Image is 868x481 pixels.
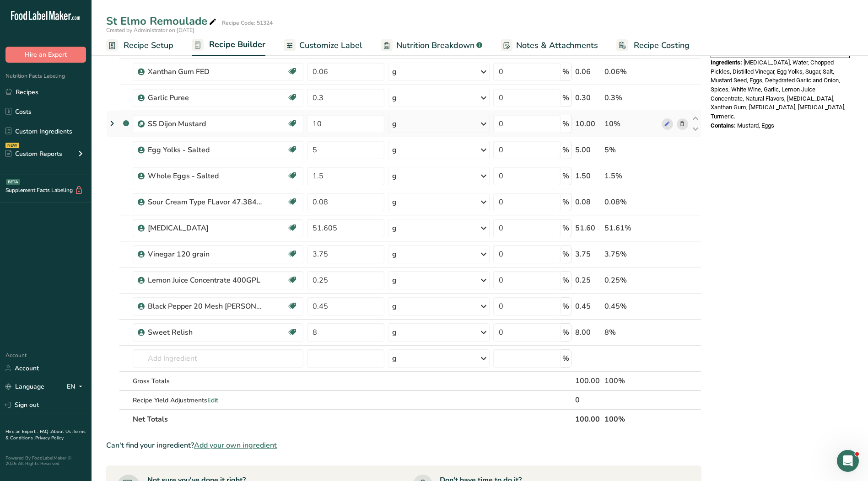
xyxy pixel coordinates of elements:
[575,92,601,103] div: 0.30
[604,66,658,77] div: 0.06%
[148,275,262,286] div: Lemon Juice Concentrate 400GPL
[575,301,601,312] div: 0.45
[6,179,20,185] div: BETA
[634,39,690,52] span: Recipe Costing
[575,118,601,129] div: 10.00
[106,440,701,451] div: Can't find your ingredient?
[392,249,397,260] div: g
[51,428,73,435] a: About Us .
[194,440,277,451] span: Add your own ingredient
[138,121,145,128] img: Sub Recipe
[604,301,658,312] div: 0.45%
[5,143,19,148] div: NEW
[106,35,173,56] a: Recipe Setup
[392,197,397,208] div: g
[575,144,601,155] div: 5.00
[837,450,859,472] iframe: Intercom live chat
[192,34,265,56] a: Recipe Builder
[222,19,273,27] div: Recipe Code: 51324
[604,327,658,338] div: 8%
[604,275,658,286] div: 0.25%
[392,171,397,182] div: g
[604,375,658,386] div: 100%
[133,395,303,405] div: Recipe Yield Adjustments
[604,197,658,208] div: 0.08%
[604,249,658,260] div: 3.75%
[604,171,658,182] div: 1.5%
[575,66,601,77] div: 0.06
[575,197,601,208] div: 0.08
[575,395,601,406] div: 0
[516,39,598,52] span: Notes & Attachments
[501,35,598,56] a: Notes & Attachments
[392,301,397,312] div: g
[604,118,658,129] div: 10%
[133,349,303,368] input: Add Ingredient
[392,353,397,364] div: g
[67,381,86,392] div: EN
[148,223,262,234] div: [MEDICAL_DATA]
[148,144,262,155] div: Egg Yolks - Salted
[575,223,601,234] div: 51.60
[133,376,303,386] div: Gross Totals
[5,428,86,441] a: Terms & Conditions .
[603,409,660,428] th: 100%
[575,171,601,182] div: 1.50
[573,409,603,428] th: 100.00
[148,197,262,208] div: Sour Cream Type FLavor 47.38423
[5,428,38,435] a: Hire an Expert .
[148,301,262,312] div: Black Pepper 20 Mesh [PERSON_NAME]
[148,171,262,182] div: Whole Eggs - Salted
[392,92,397,103] div: g
[148,327,262,338] div: Sweet Relish
[209,38,265,51] span: Recipe Builder
[35,435,64,441] a: Privacy Policy
[148,249,262,260] div: Vinegar 120 grain
[5,379,44,395] a: Language
[148,66,262,77] div: Xanthan Gum FED
[711,59,846,120] span: [MEDICAL_DATA], Water, Chopped Pickles, Distilled Vinegar, Egg Yolks, Sugar, Salt, Mustard Seed, ...
[711,59,742,66] span: Ingredients:
[737,122,774,129] span: Mustard, Eggs
[392,144,397,155] div: g
[604,92,658,103] div: 0.3%
[575,275,601,286] div: 0.25
[381,35,482,56] a: Nutrition Breakdown
[106,27,194,34] span: Created by Administrator on [DATE]
[106,13,218,29] div: St Elmo Remoulade
[392,223,397,234] div: g
[604,144,658,155] div: 5%
[392,327,397,338] div: g
[284,35,362,56] a: Customize Label
[604,223,658,234] div: 51.61%
[148,118,262,129] div: SS Dijon Mustard
[148,92,262,103] div: Garlic Puree
[131,409,573,428] th: Net Totals
[207,396,218,405] span: Edit
[5,455,86,466] div: Powered By FoodLabelMaker © 2025 All Rights Reserved
[392,275,397,286] div: g
[392,66,397,77] div: g
[396,39,474,52] span: Nutrition Breakdown
[5,149,62,159] div: Custom Reports
[40,428,51,435] a: FAQ .
[5,47,86,63] button: Hire an Expert
[575,327,601,338] div: 8.00
[124,39,173,52] span: Recipe Setup
[711,122,736,129] span: Contains:
[616,35,690,56] a: Recipe Costing
[575,375,601,386] div: 100.00
[299,39,362,52] span: Customize Label
[575,249,601,260] div: 3.75
[392,118,397,129] div: g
